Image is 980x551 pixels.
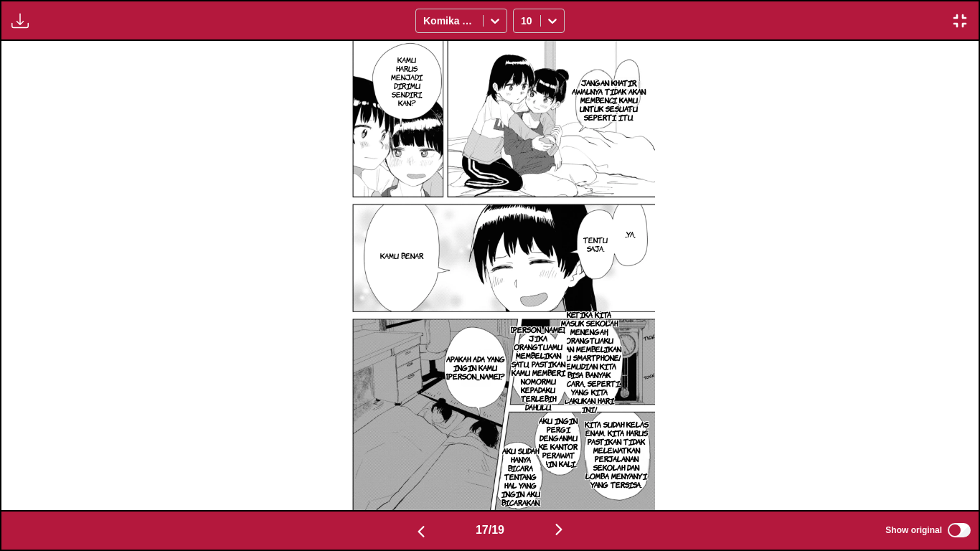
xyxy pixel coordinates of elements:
p: AKU INGIN PERGI DENGANMU KE KANTOR PERAWAT LAIN KALI. [533,413,584,471]
span: Show original [885,525,942,535]
span: 17 / 19 [476,524,504,537]
img: Next page [550,521,567,538]
p: KAMU BENAR. [377,248,427,263]
input: Show original [948,523,971,537]
p: TENTU SAJA. [580,232,611,255]
img: Manga Panel [325,41,655,509]
p: KAMU HARUS MENJADI DIRIMU SENDIRI, KAN? [387,52,426,110]
p: KETIKA KITA MASUK SEKOLAH MENENGAH, ORANGTUAKU AKAN MEMBELIKAN AKU SMARTPHONE! KEMUDIAN KITA BISA... [553,307,625,416]
p: JANGAN KHATIR, AWALNYA TIDAK AKAN MEMBENCI KAMU UNTUK SESUATU SEPERTI ITU. [568,75,650,124]
img: Download translated images [11,12,29,29]
p: ...YA, [622,227,639,241]
img: Previous page [413,523,430,540]
p: [PERSON_NAME], JIKA ORANGTUAMU MEMBELIKAN SATU, PASTIKAN KAMU MEMBERI NOMORMU KEPADAKU TERLEBIH D... [508,322,568,414]
p: AKU SUDAH HANYA BICARA TENTANG HAL YANG INGIN AKU BICARAKAN. [496,443,546,509]
p: KITA SUDAH KELAS ENAM. KITA HARUS PASTIKAN TIDAK MELEWATKAN PERJALANAN SEKOLAH DAN LOMBA MENYANYI... [578,417,655,491]
p: APAKAH ADA YANG INGIN KAMU [PERSON_NAME]? [443,352,508,383]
